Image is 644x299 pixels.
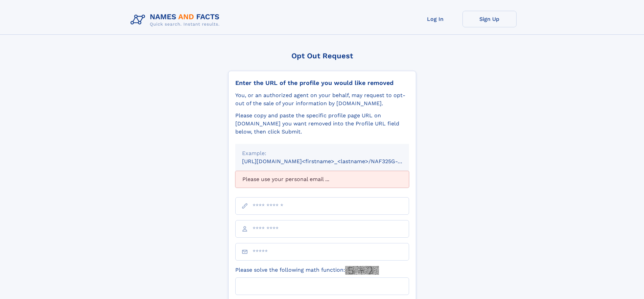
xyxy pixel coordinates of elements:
div: Enter the URL of the profile you would like removed [235,79,409,87]
img: Logo Names and Facts [128,11,225,29]
div: Opt Out Request [228,52,416,60]
div: Example: [242,149,402,157]
div: You, or an authorized agent on your behalf, may request to opt-out of the sale of your informatio... [235,91,409,108]
div: Please use your personal email ... [235,171,409,188]
small: [URL][DOMAIN_NAME]<firstname>_<lastname>/NAF325G-xxxxxxxx [242,158,422,165]
a: Sign Up [462,11,517,27]
a: Log In [408,11,462,27]
div: Please copy and paste the specific profile page URL on [DOMAIN_NAME] you want removed into the Pr... [235,112,409,136]
label: Please solve the following math function: [235,266,379,275]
